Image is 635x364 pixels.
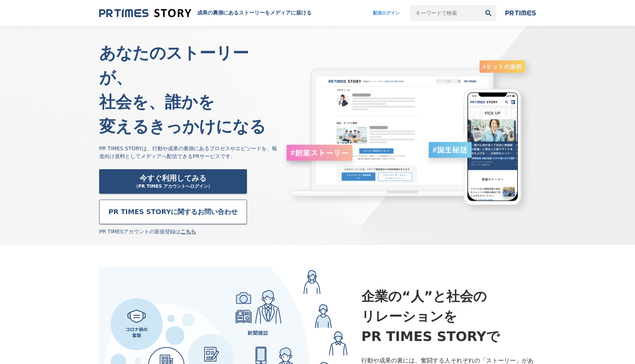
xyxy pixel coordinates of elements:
[365,5,407,21] a: 配信ログイン
[505,10,536,16] img: prtimes
[99,200,247,224] a: PR TIMES STORYに関するお問い合わせ
[197,10,312,16] h1: 成果の裏側にあるストーリーをメディアに届ける
[99,8,191,18] img: 成果の裏側にあるストーリーをメディアに届ける
[99,227,196,236] p: PR TIMESアカウントの新規登録は
[99,145,281,160] p: PR TIMES STORYは、行動や成果の裏側にあるプロセスやエピソードを、報道向け資料としてメディアへ配信できるPRサービスです。
[410,5,480,21] input: キーワードで検索
[281,55,536,216] img: story-top
[99,8,312,18] a: 成果の裏側にあるストーリーをメディアに届ける 成果の裏側にあるストーリーをメディアに届ける
[180,229,196,235] a: こちら
[361,286,536,347] h3: 企業の“人”と社会の リレーションを PR TIMES STORYで
[99,41,281,139] h3: あなたのストーリーが、 社会を、誰かを 変えるきっかけになる
[134,183,212,190] span: （PR TIMES アカウントへログイン）
[99,169,247,194] a: 今すぐ利用してみる（PR TIMES アカウントへログイン）
[480,5,496,21] button: 検索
